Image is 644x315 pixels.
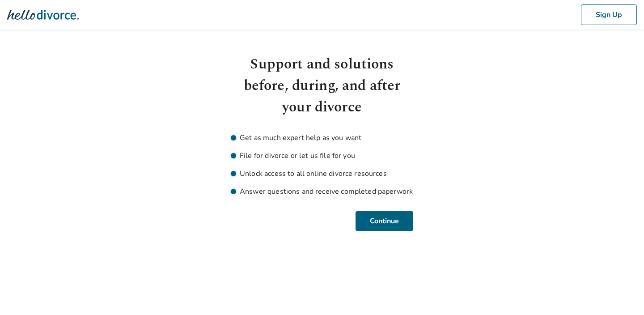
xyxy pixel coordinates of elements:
h1: Support and solutions before, during, and after your divorce [231,54,413,118]
img: Hello Divorce Logo [7,6,79,24]
li: File for divorce or let us file for you [231,150,413,161]
li: Get as much expert help as you want [231,132,413,143]
li: Answer questions and receive completed paperwork [231,186,413,197]
button: Continue [356,211,413,231]
li: Unlock access to all online divorce resources [231,168,413,179]
button: Sign Up [581,4,637,25]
